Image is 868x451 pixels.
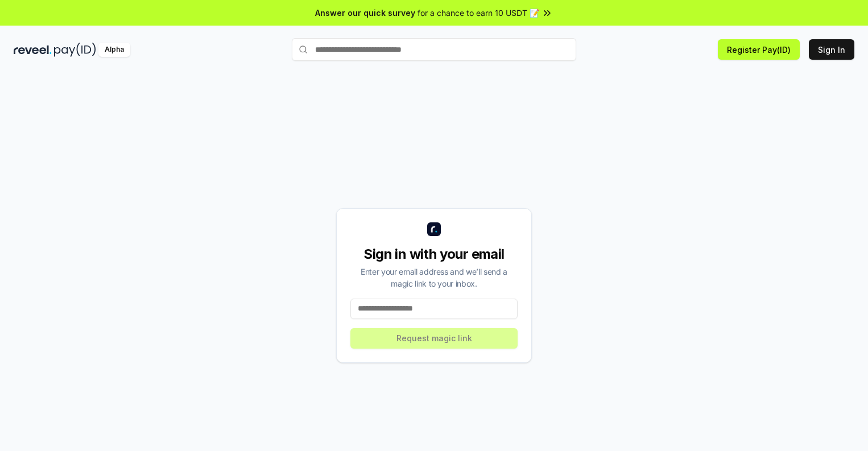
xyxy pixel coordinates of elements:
span: for a chance to earn 10 USDT 📝 [418,7,539,19]
button: Register Pay(ID) [718,39,800,60]
button: Sign In [809,39,854,60]
img: pay_id [54,43,96,57]
img: logo_small [427,222,441,236]
div: Alpha [98,43,130,57]
div: Sign in with your email [350,245,518,263]
span: Answer our quick survey [315,7,415,19]
div: Enter your email address and we’ll send a magic link to your inbox. [350,266,518,289]
img: reveel_dark [14,43,52,57]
